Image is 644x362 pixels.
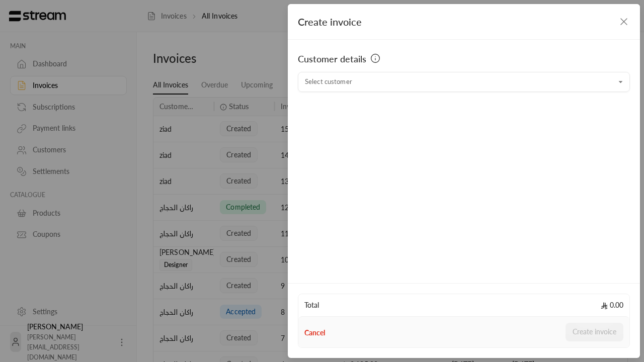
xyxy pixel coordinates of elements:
span: Create invoice [298,16,362,28]
button: Cancel [304,328,325,338]
span: Total [304,300,319,310]
span: 0.00 [601,300,623,310]
button: Open [615,76,627,88]
span: Customer details [298,52,366,66]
